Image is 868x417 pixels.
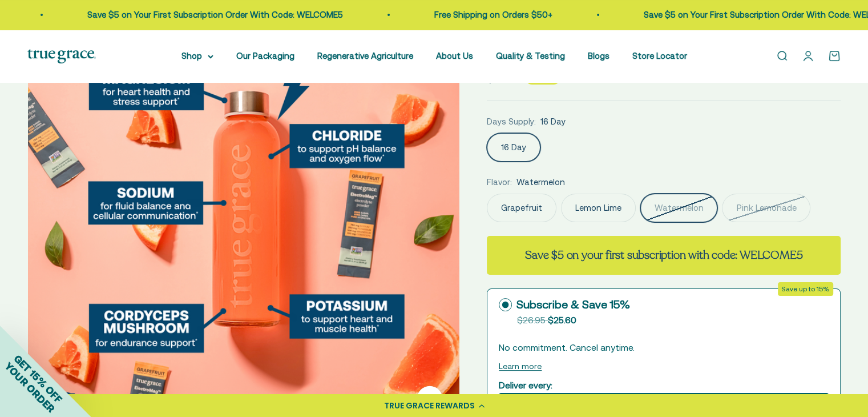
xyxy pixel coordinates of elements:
a: Blogs [588,51,609,61]
a: Regenerative Agriculture [317,51,413,61]
strong: Save $5 on your first subscription with code: WELCOME5 [525,247,802,263]
a: About Us [436,51,473,61]
a: Our Packaging [236,51,294,61]
p: Save $5 on Your First Subscription Order With Code: WELCOME5 [82,8,338,22]
span: YOUR ORDER [2,360,57,415]
span: GET 15% OFF [11,352,64,405]
div: TRUE GRACE REWARDS [384,400,475,412]
span: Watermelon [516,175,565,189]
a: Store Locator [632,51,687,61]
summary: Shop [181,49,213,63]
a: Free Shipping on Orders $50+ [429,10,547,19]
legend: Days Supply: [487,115,536,129]
span: 16 Day [540,115,566,129]
a: Quality & Testing [496,51,565,61]
legend: Flavor: [487,175,512,189]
